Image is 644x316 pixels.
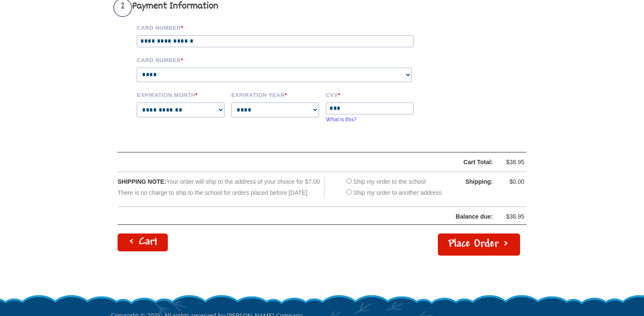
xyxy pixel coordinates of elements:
[137,23,426,31] label: Card Number
[326,117,356,122] a: What is this?
[137,91,225,98] label: Expiration Month
[231,91,320,98] label: Expiration Year
[499,211,524,222] div: $38.95
[118,177,325,198] div: Your order will ship to the address of your choice for $7.00 There is no charge to ship to the sc...
[499,157,524,168] div: $38.95
[118,178,166,185] span: SHIPPING NOTE:
[450,177,493,187] div: Shipping:
[118,211,493,222] div: Balance due:
[326,91,414,98] label: CVV
[137,56,426,63] label: Card Number
[139,157,493,168] div: Cart Total:
[499,177,524,187] div: $0.00
[438,233,520,256] button: Place Order >
[344,177,442,198] div: Ship my order to the school Ship my order to another address
[118,233,168,251] a: < Cart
